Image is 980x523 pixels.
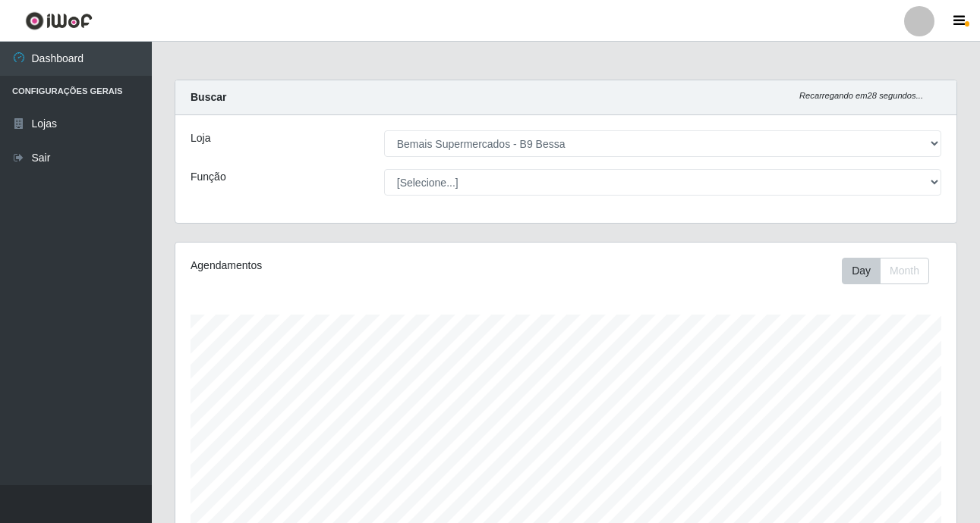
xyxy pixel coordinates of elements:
[25,11,93,30] img: CoreUI Logo
[191,169,226,185] label: Função
[842,258,929,284] div: First group
[191,91,226,103] strong: Buscar
[191,130,210,146] label: Loja
[799,91,923,100] i: Recarregando em 28 segundos...
[880,258,929,284] button: Month
[842,258,941,284] div: Toolbar with button groups
[842,258,881,284] button: Day
[191,258,490,274] div: Agendamentos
